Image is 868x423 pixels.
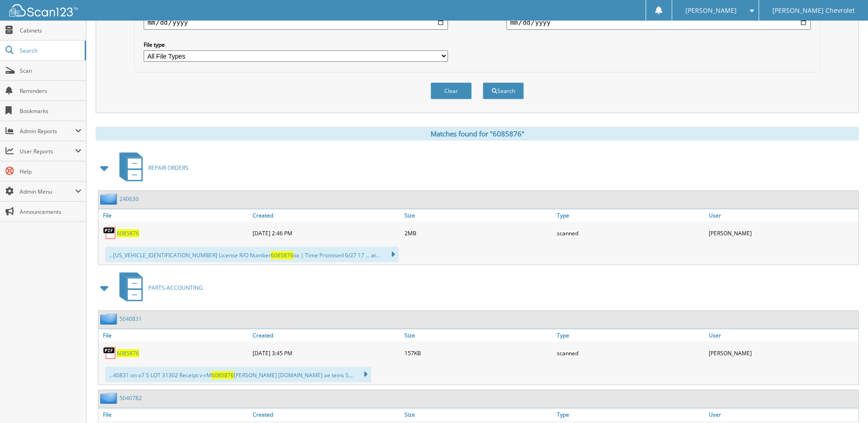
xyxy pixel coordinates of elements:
a: File [98,408,250,421]
span: REPAIR ORDERS [148,164,189,172]
span: Cabinets [20,27,81,34]
label: File type [144,41,448,49]
div: ...40831 on o7 S LOT 31302 Receipt v-rM [PERSON_NAME] [DOMAIN_NAME] ae teins S... [105,367,371,382]
span: Admin Menu [20,188,75,195]
div: 2MB [402,224,554,242]
img: folder2.png [100,392,119,404]
span: [PERSON_NAME] [685,8,737,13]
a: 240630 [119,195,139,203]
a: REPAIR ORDERS [114,150,189,186]
div: 157KB [402,344,554,362]
div: [PERSON_NAME] [706,224,858,242]
a: User [706,329,858,342]
span: User Reports [20,147,75,155]
a: File [98,329,250,342]
div: scanned [555,344,706,362]
img: PDF.png [103,226,117,240]
span: Bookmarks [20,107,81,115]
div: scanned [555,224,706,242]
div: [DATE] 2:46 PM [250,224,402,242]
input: start [144,15,448,30]
div: [DATE] 3:45 PM [250,344,402,362]
a: Type [555,408,706,421]
button: Clear [431,82,472,99]
a: 6085876 [117,229,139,237]
div: Matches found for "6085876" [96,127,859,141]
a: Type [555,329,706,342]
button: Search [483,82,524,99]
div: ...[US_VEHICLE_IDENTIFICATION_NUMBER] License R/O Number iia | Time Promised 6/27 17 ... at... [105,247,399,262]
iframe: Chat Widget [822,379,868,423]
a: 5040831 [119,315,142,323]
input: end [507,15,811,30]
span: Reminders [20,87,81,95]
div: [PERSON_NAME] [706,344,858,362]
img: PDF.png [103,346,117,360]
span: Scan [20,67,81,75]
a: Created [250,329,402,342]
span: Announcements [20,208,81,216]
img: folder2.png [100,193,119,205]
span: PARTS-ACCOUNTING [148,284,203,292]
a: Created [250,408,402,421]
a: 6085876 [117,349,139,357]
a: Size [402,209,554,222]
span: Help [20,168,81,175]
span: Admin Reports [20,127,75,135]
a: Size [402,408,554,421]
a: Created [250,209,402,222]
img: scan123-logo-white.svg [9,4,78,16]
a: File [98,209,250,222]
span: 6085876 [211,371,234,379]
a: User [706,408,858,421]
img: folder2.png [100,313,119,325]
a: PARTS-ACCOUNTING [114,270,203,306]
span: [PERSON_NAME] Chevrolet [772,8,855,13]
span: 6085876 [271,251,293,259]
a: Size [402,329,554,342]
span: Search [20,47,80,54]
a: 5040782 [119,394,142,402]
a: Type [555,209,706,222]
a: User [706,209,858,222]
